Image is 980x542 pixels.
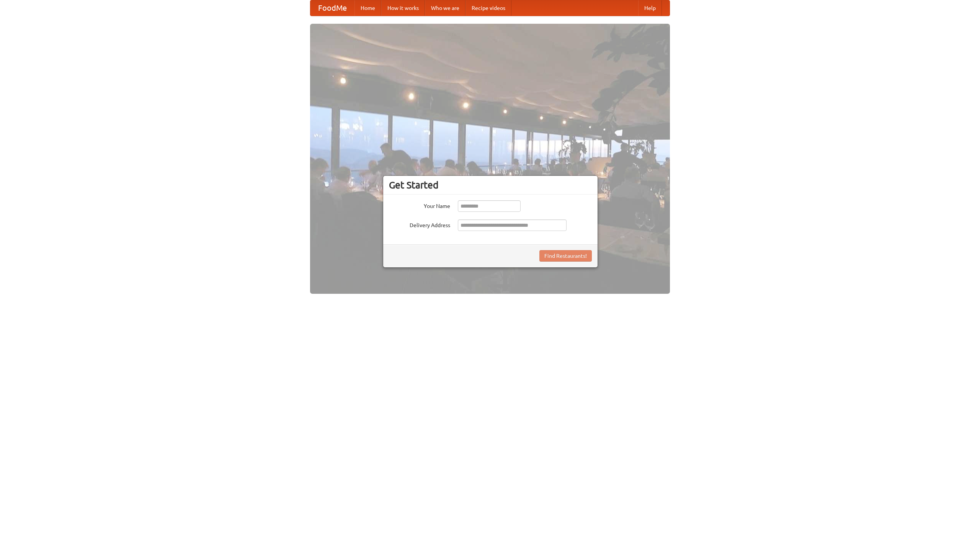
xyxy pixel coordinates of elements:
label: Delivery Address [389,219,450,229]
a: Recipe videos [465,0,511,16]
a: Help [638,0,662,16]
a: FoodMe [310,0,354,16]
a: Who we are [425,0,465,16]
label: Your Name [389,200,450,210]
button: Find Restaurants! [539,250,592,262]
a: Home [354,0,381,16]
h3: Get Started [389,179,592,191]
a: How it works [381,0,425,16]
